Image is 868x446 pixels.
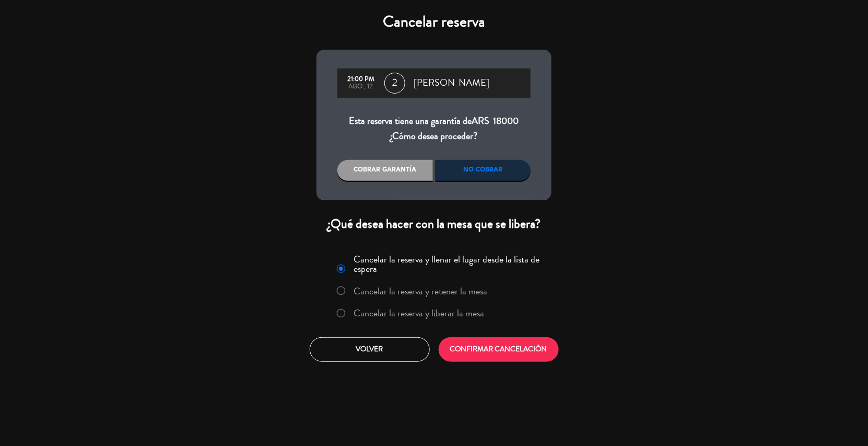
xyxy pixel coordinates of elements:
span: 2 [384,73,405,94]
div: ¿Qué desea hacer con la mesa que se libera? [316,216,552,232]
div: 21:00 PM [343,76,379,83]
div: Cobrar garantía [337,160,433,181]
span: [PERSON_NAME] [414,75,489,91]
div: Esta reserva tiene una garantía de ¿Cómo desea proceder? [337,113,531,144]
label: Cancelar la reserva y retener la mesa [354,287,488,296]
label: Cancelar la reserva y llenar el lugar desde la lista de espera [354,255,545,273]
span: ARS [472,114,490,128]
div: ago., 12 [343,83,379,90]
h4: Cancelar reserva [316,13,552,31]
label: Cancelar la reserva y liberar la mesa [354,308,485,318]
button: CONFIRMAR CANCELACIÓN [439,337,559,362]
div: No cobrar [436,160,531,181]
button: Volver [310,337,430,362]
span: 18000 [494,114,519,128]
